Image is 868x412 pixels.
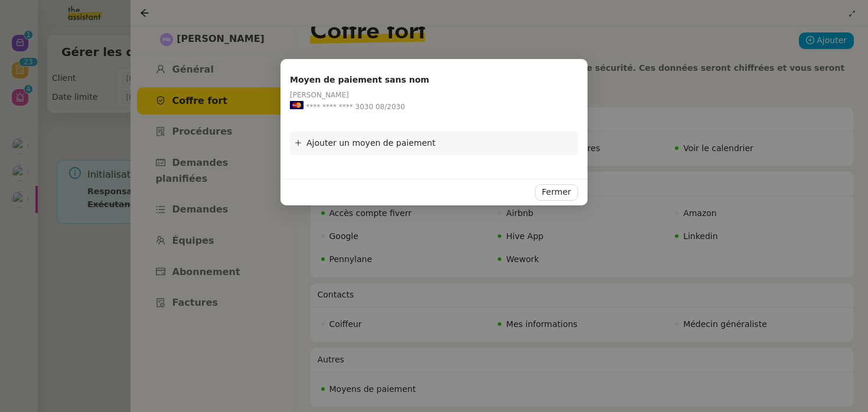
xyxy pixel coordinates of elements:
img: card [290,101,304,109]
div: [PERSON_NAME] [290,89,565,101]
button: Fermer [535,184,578,201]
strong: Moyen de paiement sans nom [290,73,440,87]
span: Ajouter un moyen de paiement [306,138,435,148]
span: 08/2030 [376,101,405,113]
span: Fermer [542,185,571,199]
div: Ajouter un moyen de paiement [290,132,578,155]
